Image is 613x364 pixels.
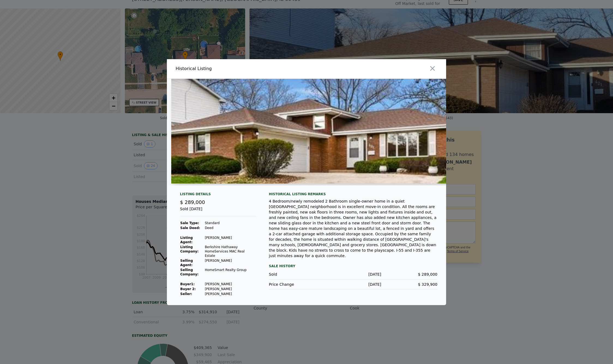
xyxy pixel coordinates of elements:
strong: Buyer 1 : [180,282,195,286]
div: Listing Details [180,192,256,198]
div: [DATE] [325,272,381,277]
img: Property Img [171,79,460,183]
div: Sale History [269,263,437,269]
td: [PERSON_NAME] [205,291,256,296]
strong: Listing Agent: [180,236,193,244]
div: Price Change [269,282,325,287]
td: Standard [205,221,256,225]
span: $ 329,900 [418,282,437,287]
strong: Seller : [180,292,192,296]
strong: Sale Deed: [180,226,200,230]
td: Berkshire Hathaway HomeServices MAC Real Estate [205,245,256,258]
strong: Sale Type: [180,221,199,225]
span: $ 289,000 [180,199,205,205]
td: [PERSON_NAME] [205,282,256,287]
strong: Selling Agent: [180,259,193,267]
td: Deed [205,225,256,230]
div: Sold [269,272,325,277]
div: [DATE] [325,282,381,287]
div: Historical Listing remarks [269,192,437,196]
td: HomeSmart Realty Group [205,267,256,277]
td: [PERSON_NAME] [205,287,256,291]
td: [PERSON_NAME] [205,235,256,245]
strong: Buyer 2: [180,287,196,291]
td: [PERSON_NAME] [205,258,256,267]
div: Historical Listing [176,65,304,72]
div: Sold [DATE] [180,206,256,216]
div: 4 Bedroom/newly remodeled 2 Bathroom single-owner home in a quiet [GEOGRAPHIC_DATA] neighborhood ... [269,198,437,258]
strong: Listing Company: [180,245,199,253]
strong: Selling Company: [180,268,199,276]
span: $ 289,000 [418,272,437,276]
